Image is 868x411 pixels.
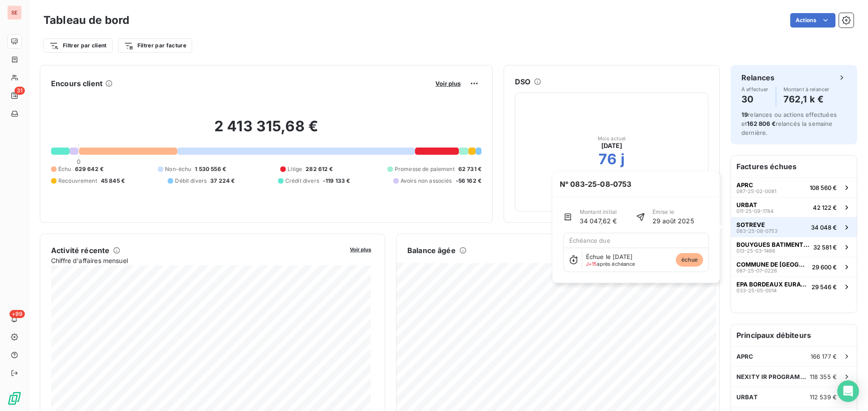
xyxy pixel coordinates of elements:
span: 118 355 € [810,373,837,380]
span: 42 122 € [813,204,837,211]
span: échue [676,253,703,267]
h6: Relances [741,72,774,83]
span: Émise le [652,208,694,216]
span: Mois actuel [598,136,626,141]
span: après échéance [586,261,635,267]
span: 112 539 € [810,393,837,401]
span: 013-25-03-1466 [736,248,775,254]
span: BOUYGUES BATIMENT SUD EST [736,241,810,248]
span: 162 806 € [747,120,775,127]
button: EPA BORDEAUX EURATLANTIQUE033-25-05-001429 546 € [731,277,857,296]
span: NEXITY IR PROGRAMMES GFI [736,373,810,380]
span: 62 731 € [458,165,481,173]
span: URBAT [736,393,758,401]
span: J+15 [586,261,597,267]
h6: Encours client [51,78,103,89]
h6: Activité récente [51,245,109,256]
button: BOUYGUES BATIMENT SUD EST013-25-03-146632 581 € [731,237,857,257]
span: COMMUNE DE [GEOGRAPHIC_DATA] [736,261,808,268]
span: 29 600 € [812,263,837,271]
span: 108 560 € [810,184,837,191]
span: Échéance due [569,237,610,244]
span: [DATE] [601,141,623,150]
h6: DSO [515,76,530,87]
span: Montant initial [580,208,617,216]
span: -119 133 € [323,177,350,185]
span: 083-25-08-0753 [736,228,778,234]
span: Litige [288,165,302,173]
span: Promesse de paiement [395,165,455,173]
span: APRC [736,181,753,189]
img: Logo LeanPay [7,391,22,406]
span: Recouvrement [58,177,97,185]
button: Filtrer par facture [118,38,192,53]
span: 31 [14,87,25,95]
span: 45 845 € [101,177,125,185]
span: 166 177 € [811,353,837,360]
button: Filtrer par client [43,38,113,53]
span: 629 642 € [75,165,104,173]
h6: Balance âgée [407,245,456,256]
span: Voir plus [435,80,461,87]
span: Avoirs non associés [401,177,452,185]
h6: Factures échues [731,156,857,177]
span: 32 581 € [813,244,837,251]
h4: 30 [741,92,769,106]
h2: j [621,150,625,168]
span: 34 047,62 € [580,216,617,226]
h6: Principaux débiteurs [731,324,857,346]
span: Chiffre d'affaires mensuel [51,256,344,265]
button: COMMUNE DE [GEOGRAPHIC_DATA]087-25-07-022629 600 € [731,257,857,277]
span: 29 546 € [811,283,837,291]
span: Échu [58,165,71,173]
h4: 762,1 k € [783,92,830,106]
span: 29 août 2025 [652,216,694,226]
span: N° 083-25-08-0753 [552,171,639,197]
span: 087-25-02-0081 [736,189,776,194]
h3: Tableau de bord [43,12,129,28]
button: URBAT011-25-09-178442 122 € [731,197,857,217]
span: 011-25-09-1784 [736,208,774,214]
h2: 76 [599,150,617,168]
div: Open Intercom Messenger [837,380,859,402]
span: Crédit divers [285,177,319,185]
span: -56 162 € [456,177,481,185]
button: APRC087-25-02-0081108 560 € [731,177,857,197]
span: 033-25-05-0014 [736,288,777,293]
span: SOTREVE [736,221,765,228]
span: À effectuer [741,87,769,92]
span: Débit divers [175,177,207,185]
span: Montant à relancer [783,87,830,92]
span: +99 [9,310,25,318]
span: URBAT [736,201,757,208]
span: Non-échu [165,165,191,173]
button: Voir plus [433,79,463,88]
span: relances ou actions effectuées et relancés la semaine dernière. [741,111,837,136]
span: Échue le [DATE] [586,253,632,260]
span: 087-25-07-0226 [736,268,777,273]
span: 34 048 € [811,224,837,231]
button: Voir plus [347,245,374,253]
span: APRC [736,353,754,360]
h2: 2 413 315,68 € [51,117,481,144]
span: 1 530 556 € [195,165,226,173]
span: 282 612 € [306,165,333,173]
button: SOTREVE083-25-08-075334 048 € [731,217,857,237]
span: 0 [77,158,80,165]
span: 37 224 € [210,177,235,185]
div: SE [7,5,22,20]
span: Voir plus [350,246,371,253]
span: EPA BORDEAUX EURATLANTIQUE [736,281,808,288]
span: 19 [741,111,748,118]
button: Actions [790,13,835,28]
